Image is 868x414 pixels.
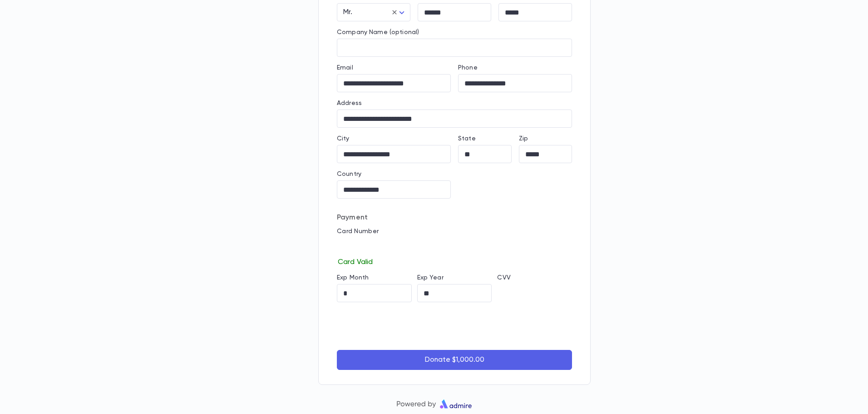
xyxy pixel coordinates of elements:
[337,4,410,21] div: Mr.
[337,29,419,36] label: Company Name (optional)
[337,274,369,281] label: Exp Month
[337,213,572,222] p: Payment
[337,350,572,370] button: Donate $1,000.00
[337,228,572,235] p: Card Number
[337,170,361,178] label: Country
[497,274,572,281] p: CVV
[337,238,572,256] iframe: card
[458,135,476,142] label: State
[337,64,353,71] label: Email
[337,100,362,107] label: Address
[337,135,350,142] label: City
[458,64,478,71] label: Phone
[497,284,572,302] iframe: cvv
[343,9,352,16] span: Mr.
[519,135,528,142] label: Zip
[337,256,572,267] p: Card Valid
[417,274,444,281] label: Exp Year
